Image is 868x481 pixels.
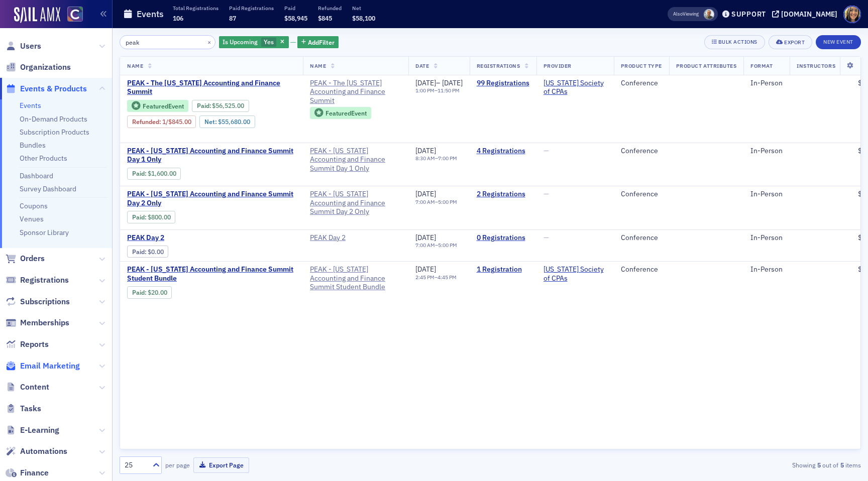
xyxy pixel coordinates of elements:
[168,118,191,126] span: $845.00
[20,101,41,110] a: Events
[132,289,148,296] span: :
[137,8,164,20] h1: Events
[192,100,249,112] div: Paid: 147 - $5652500
[127,79,296,96] a: PEAK - The [US_STATE] Accounting and Finance Summit
[621,265,662,274] div: Conference
[14,7,60,23] a: SailAMX
[673,11,699,18] span: Viewing
[415,274,457,281] div: –
[6,41,41,52] a: Users
[132,170,148,177] span: :
[67,7,83,22] img: SailAMX
[132,213,145,221] a: Paid
[20,154,67,163] a: Other Products
[218,118,250,126] span: $55,680.00
[204,118,218,126] span: Net :
[20,446,67,457] span: Automations
[816,37,861,46] a: New Event
[127,115,196,128] div: Refunded: 147 - $5652500
[477,265,529,274] a: 1 Registration
[20,253,45,264] span: Orders
[415,87,435,94] time: 1:00 PM
[621,190,662,199] div: Conference
[318,5,342,12] p: Refunded
[544,79,607,96] a: [US_STATE] Society of CPAs
[438,155,457,162] time: 7:00 PM
[6,317,69,328] a: Memberships
[20,141,46,150] a: Bundles
[477,233,529,243] a: 0 Registrations
[6,62,71,73] a: Organizations
[127,246,168,258] div: Paid: 0 - $0
[310,147,401,173] a: PEAK - [US_STATE] Accounting and Finance Summit Day 1 Only
[132,213,148,221] span: :
[297,36,339,49] button: AddFilter
[621,233,662,243] div: Conference
[415,233,436,242] span: [DATE]
[20,114,87,124] a: On-Demand Products
[132,118,159,126] a: Refunded
[20,62,71,73] span: Organizations
[750,233,783,243] div: In-Person
[781,10,837,19] div: [DOMAIN_NAME]
[415,87,463,94] div: –
[838,460,845,469] strong: 5
[6,425,59,436] a: E-Learning
[415,62,429,69] span: Date
[132,248,145,256] a: Paid
[310,265,401,292] a: PEAK - [US_STATE] Accounting and Finance Summit Student Bundle
[173,14,183,22] span: 106
[477,147,529,156] a: 4 Registrations
[219,36,289,49] div: Yes
[173,5,219,12] p: Total Registrations
[769,35,812,49] button: Export
[750,62,773,69] span: Format
[20,425,59,436] span: E-Learning
[127,233,296,243] a: PEAK Day 2
[229,5,274,12] p: Paid Registrations
[797,62,835,69] span: Instructors
[6,403,41,414] a: Tasks
[544,79,607,96] span: Colorado Society of CPAs
[284,5,307,12] p: Paid
[127,211,175,223] div: Paid: 6 - $80000
[544,146,549,155] span: —
[676,62,736,69] span: Product Attributes
[20,214,44,223] a: Venues
[199,115,255,128] div: Net: $5568000
[132,289,145,296] a: Paid
[120,35,215,49] input: Search…
[264,38,274,46] span: Yes
[20,317,69,328] span: Memberships
[415,189,436,198] span: [DATE]
[704,9,714,20] span: Derrol Moorhead
[843,6,861,23] span: Profile
[310,233,401,243] a: PEAK Day 2
[438,198,457,205] time: 5:00 PM
[143,103,184,109] div: Featured Event
[127,79,296,96] span: PEAK - The Colorado Accounting and Finance Summit
[20,171,53,180] a: Dashboard
[20,403,41,414] span: Tasks
[127,147,296,164] span: PEAK - Colorado Accounting and Finance Summit Day 1 Only
[132,248,148,256] span: :
[750,265,783,274] div: In-Person
[772,11,841,18] button: [DOMAIN_NAME]
[6,360,80,372] a: Email Marketing
[325,110,367,116] div: Featured Event
[20,128,89,137] a: Subscription Products
[284,14,307,22] span: $58,945
[310,107,371,119] div: Featured Event
[438,242,457,249] time: 5:00 PM
[415,274,435,281] time: 2:45 PM
[816,35,861,49] button: New Event
[750,79,783,88] div: In-Person
[438,87,460,94] time: 11:50 PM
[20,83,87,94] span: Events & Products
[165,460,190,469] label: per page
[415,155,435,162] time: 8:30 AM
[415,199,457,205] div: –
[197,102,209,109] a: Paid
[415,79,463,88] div: –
